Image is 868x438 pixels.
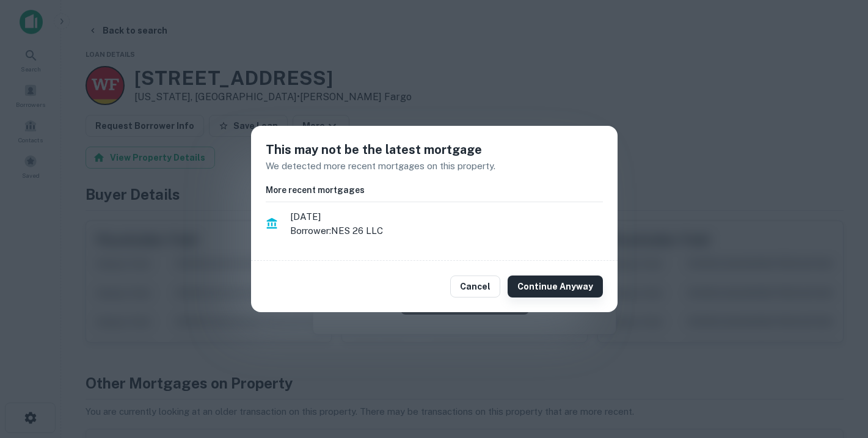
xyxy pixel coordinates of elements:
button: Cancel [450,276,500,297]
h6: More recent mortgages [266,183,603,197]
p: Borrower: NES 26 LLC [290,224,603,238]
span: [DATE] [290,210,603,224]
iframe: Chat Widget [807,340,868,399]
h5: This may not be the latest mortgage [266,141,603,159]
button: Continue Anyway [508,276,603,297]
p: We detected more recent mortgages on this property. [266,159,603,173]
